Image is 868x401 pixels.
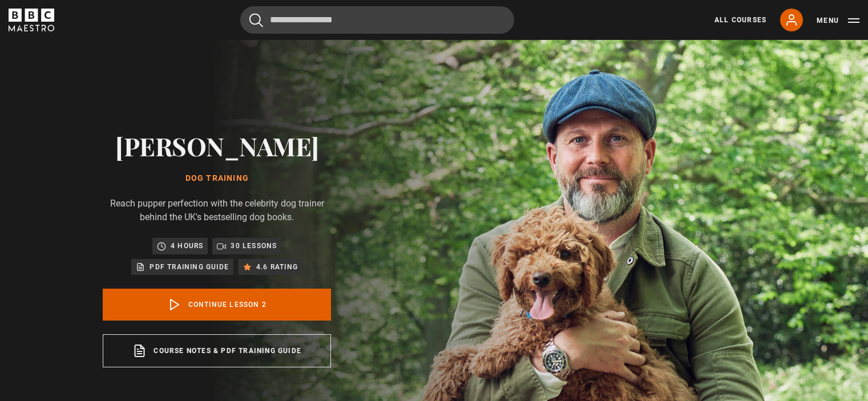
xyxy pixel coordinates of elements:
[103,174,331,183] h1: Dog Training
[103,334,331,367] a: Course notes & PDF training guide
[9,9,54,31] svg: BBC Maestro
[249,13,263,27] button: Submit the search query
[103,131,331,160] h2: [PERSON_NAME]
[714,15,766,25] a: All Courses
[103,197,331,224] p: Reach pupper perfection with the celebrity dog trainer behind the UK's bestselling dog books.
[150,261,229,273] p: PDF training guide
[817,15,859,26] button: Toggle navigation
[103,289,331,321] a: Continue lesson 2
[240,6,514,34] input: Search
[231,240,277,252] p: 30 lessons
[256,261,298,273] p: 4.6 rating
[171,240,203,252] p: 4 hours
